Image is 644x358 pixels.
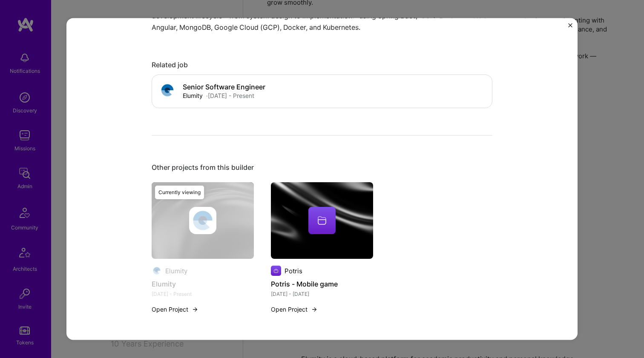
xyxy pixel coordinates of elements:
[568,23,572,32] button: Close
[183,83,265,91] h4: Senior Software Engineer
[183,91,203,100] div: Elumity
[152,305,198,314] button: Open Project
[271,266,281,276] img: Company logo
[206,91,254,100] div: · [DATE] - Present
[271,289,373,298] div: [DATE] - [DATE]
[192,306,198,312] img: arrow-right
[271,305,318,314] button: Open Project
[155,186,204,199] div: Currently viewing
[152,163,492,172] div: Other projects from this builder
[152,182,254,259] img: cover
[285,266,302,275] div: Potris
[152,60,492,69] div: Related job
[159,82,176,99] img: Company logo
[311,306,318,312] img: arrow-right
[271,278,373,289] h4: Potris - Mobile game
[271,182,373,259] img: cover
